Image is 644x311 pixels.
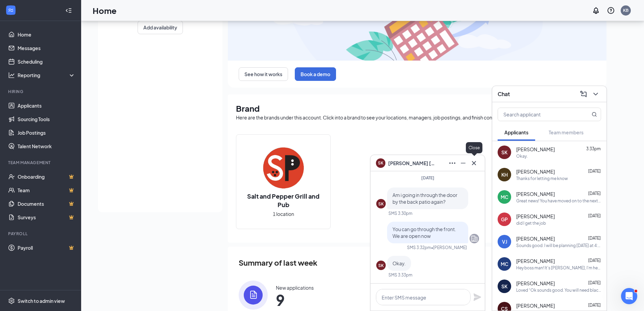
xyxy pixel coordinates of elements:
span: [PERSON_NAME] [516,280,555,287]
button: Minimize [458,158,469,169]
span: [DATE] [588,280,601,285]
span: You can go through the front. We are open now [392,226,456,239]
div: Thanks for letting me know [516,176,568,181]
span: [DATE] [588,169,601,174]
svg: Ellipses [448,159,456,167]
a: Scheduling [18,55,75,68]
div: Okay. [516,153,528,159]
a: SurveysCrown [18,210,75,224]
div: Team Management [8,160,74,165]
svg: MagnifyingGlass [592,112,597,117]
iframe: Intercom live chat [621,288,637,304]
div: SK [378,201,384,207]
img: icon [239,281,268,310]
span: Am i going in through the door by the back patio again? [392,192,457,205]
span: [PERSON_NAME] [516,258,555,264]
span: Applicants [504,129,528,135]
div: Close [466,142,482,153]
button: Cross [469,158,479,169]
a: OnboardingCrown [18,170,75,183]
div: Switch to admin view [18,297,65,304]
span: 3:33pm [586,146,601,151]
svg: ComposeMessage [579,90,588,98]
svg: QuestionInfo [607,6,615,15]
span: [DATE] [588,191,601,196]
span: [PERSON_NAME] [516,302,555,309]
svg: ChevronDown [592,90,600,98]
svg: Plane [473,293,481,301]
button: Add availability [138,21,183,34]
span: [PERSON_NAME] [PERSON_NAME] [388,159,435,167]
span: • [PERSON_NAME] [431,245,467,250]
div: Payroll [8,231,74,237]
span: [PERSON_NAME] [516,146,555,153]
span: 9 [276,294,314,306]
div: MC [501,261,508,267]
div: Reporting [18,72,76,79]
div: SK [378,263,384,268]
div: VJ [502,238,507,245]
div: SMS 3:33pm [388,272,412,278]
button: Ellipses [447,158,458,169]
svg: Analysis [8,72,15,79]
div: KB [623,7,628,13]
span: Team members [549,129,583,135]
a: Home [18,28,75,41]
a: Sourcing Tools [18,112,75,126]
span: [DATE] [588,213,601,218]
div: SK [501,149,507,156]
svg: Collapse [65,7,72,14]
span: Summary of last week [239,257,317,269]
span: [DATE] [588,303,601,308]
div: KH [501,171,508,178]
span: 1 location [273,210,294,218]
span: [PERSON_NAME] [516,235,555,242]
div: Sounds good. I will be planning [DATE] at 4:15. [516,243,601,248]
h1: Home [93,5,117,16]
svg: Notifications [592,6,600,15]
a: PayrollCrown [18,241,75,254]
div: Loved “Ok sounds good. You will need black nonslip shoes…” [516,287,601,293]
svg: Company [470,235,478,243]
a: Applicants [18,99,75,112]
button: ComposeMessage [578,89,589,99]
div: SMS 3:32pm [407,245,431,250]
h3: Chat [498,90,510,98]
div: Hey boss man! It's [PERSON_NAME], I'm helping plan KJ's baby shower and [PERSON_NAME] had mention... [516,265,601,271]
svg: Minimize [459,159,467,167]
svg: WorkstreamLogo [7,7,14,14]
span: [DATE] [588,258,601,263]
span: [PERSON_NAME] [516,191,555,197]
span: [DATE] [421,175,434,180]
svg: Settings [8,297,15,304]
div: Hiring [8,89,74,94]
div: Great news! You have moved on to the next stage of the application: Application Complete. We will... [516,198,601,204]
button: ChevronDown [590,89,601,99]
input: Search applicant [498,108,578,121]
div: Here are the brands under this account. Click into a brand to see your locations, managers, job p... [236,114,598,121]
svg: Cross [470,159,478,167]
a: DocumentsCrown [18,197,75,210]
span: [PERSON_NAME] [516,168,555,175]
div: GP [501,216,508,223]
span: [PERSON_NAME] [516,213,555,220]
h2: Salt and Pepper Grill and Pub [236,192,330,209]
button: See how it works [239,67,288,81]
a: Talent Network [18,139,75,153]
div: did I get the job [516,220,546,226]
img: Salt and Pepper Grill and Pub [262,146,305,189]
a: Job Postings [18,126,75,139]
span: [DATE] [588,236,601,241]
h1: Brand [236,103,598,114]
a: Messages [18,41,75,55]
a: TeamCrown [18,183,75,197]
div: New applications [276,284,314,291]
div: MC [501,194,508,200]
button: Book a demo [295,67,336,81]
span: Okay. [392,260,406,266]
div: SMS 3:30pm [388,210,412,216]
div: SK [501,283,507,290]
